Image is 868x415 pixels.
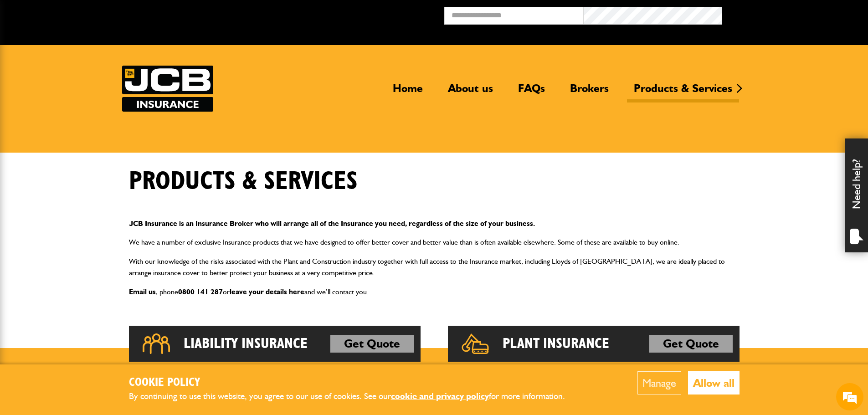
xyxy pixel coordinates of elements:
a: leave your details here [230,287,304,296]
h2: Plant Insurance [503,335,609,353]
a: Get Quote [330,335,414,353]
button: Broker Login [722,7,861,21]
img: JCB Insurance Services logo [122,66,213,112]
p: , phone or and we’ll contact you. [129,286,740,298]
a: Email us [129,287,156,296]
p: We have a number of exclusive Insurance products that we have designed to offer better cover and ... [129,236,740,248]
a: FAQs [511,82,552,102]
a: Home [386,82,430,102]
button: Allow all [688,371,740,395]
a: cookie and privacy policy [391,391,489,401]
button: Manage [637,371,681,395]
a: Get Quote [649,335,733,353]
h1: Products & Services [129,166,358,197]
a: About us [441,82,500,102]
a: Products & Services [627,82,739,102]
p: By continuing to use this website, you agree to our use of cookies. See our for more information. [129,389,580,404]
p: JCB Insurance is an Insurance Broker who will arrange all of the Insurance you need, regardless o... [129,218,740,230]
a: Brokers [563,82,616,102]
h2: Liability Insurance [184,335,308,353]
h2: Cookie Policy [129,376,580,390]
a: JCB Insurance Services [122,66,213,112]
a: 0800 141 287 [178,287,223,296]
p: With our knowledge of the risks associated with the Plant and Construction industry together with... [129,256,740,279]
div: Need help? [845,138,868,252]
